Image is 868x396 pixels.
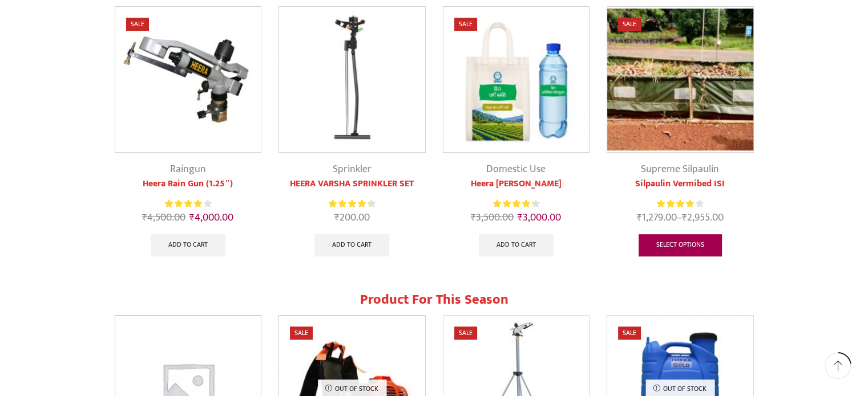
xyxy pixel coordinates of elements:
[279,7,425,153] img: Impact Mini Sprinkler
[314,234,389,257] a: Add to cart: “HEERA VARSHA SPRINKLER SET”
[142,209,147,226] span: ₹
[115,177,262,191] a: Heera Rain Gun (1.25″)
[682,209,724,226] bdi: 2,955.00
[165,198,211,210] div: Rated 4.00 out of 5
[334,209,340,226] span: ₹
[189,209,195,226] span: ₹
[493,198,539,210] div: Rated 4.33 out of 5
[493,198,533,210] span: Rated out of 5
[618,326,641,340] span: Sale
[641,161,719,178] a: Supreme Silpaulin
[115,7,261,153] img: Heera Raingun 1.50
[637,209,642,226] span: ₹
[637,209,677,226] bdi: 1,279.00
[126,18,149,31] span: Sale
[607,7,753,153] img: Silpaulin Vermibed ISI
[639,234,722,257] a: Select options for “Silpaulin Vermibed ISI”
[607,177,754,191] a: Silpaulin Vermibed ISI
[360,288,508,311] span: Product for this Season
[334,209,370,226] bdi: 200.00
[329,198,369,210] span: Rated out of 5
[471,209,476,226] span: ₹
[454,18,477,31] span: Sale
[657,198,696,210] span: Rated out of 5
[682,209,687,226] span: ₹
[479,234,554,257] a: Add to cart: “Heera Vermi Nursery”
[170,161,206,178] a: Raingun
[657,198,703,210] div: Rated 4.17 out of 5
[471,209,514,226] bdi: 3,500.00
[165,198,202,210] span: Rated out of 5
[443,177,590,191] a: Heera [PERSON_NAME]
[333,161,372,178] a: Sprinkler
[443,7,590,153] img: Heera Vermi Nursery
[290,326,313,340] span: Sale
[618,18,641,31] span: Sale
[607,210,754,226] span: –
[151,234,225,257] a: Add to cart: “Heera Rain Gun (1.25")”
[486,161,546,178] a: Domestic Use
[329,198,375,210] div: Rated 4.37 out of 5
[518,209,561,226] bdi: 3,000.00
[278,177,426,191] a: HEERA VARSHA SPRINKLER SET
[189,209,233,226] bdi: 4,000.00
[142,209,185,226] bdi: 4,500.00
[518,209,523,226] span: ₹
[454,326,477,340] span: Sale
